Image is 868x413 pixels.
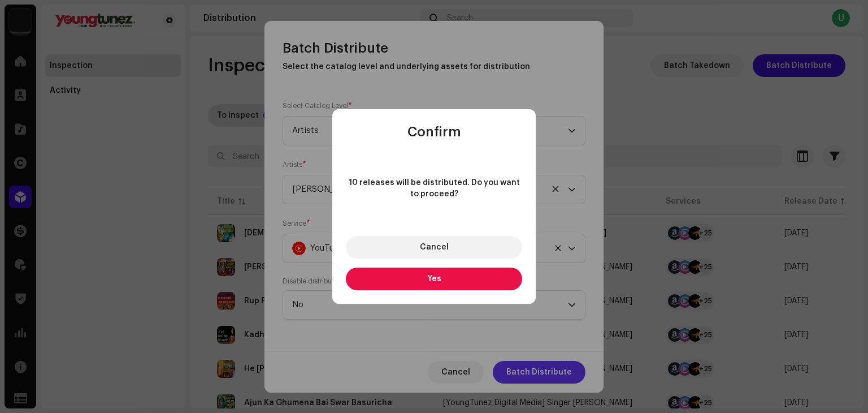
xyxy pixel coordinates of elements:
[346,236,522,259] button: Cancel
[407,125,461,139] span: Confirm
[346,177,522,200] span: 10 releases will be distributed. Do you want to proceed?
[346,268,522,290] button: Yes
[420,243,449,251] span: Cancel
[427,275,441,283] span: Yes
